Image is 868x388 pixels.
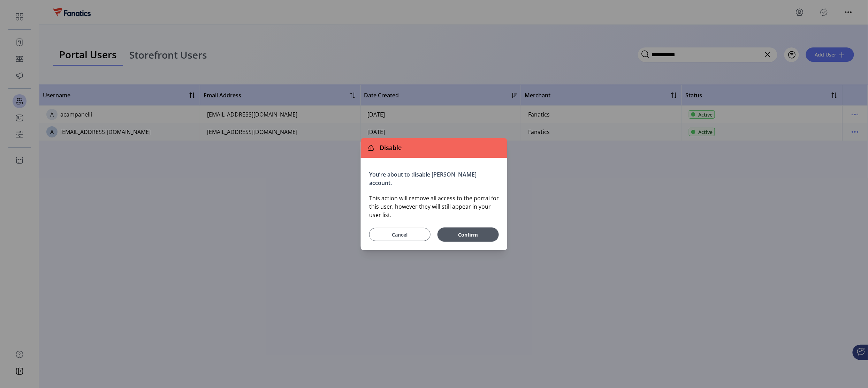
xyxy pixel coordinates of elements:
span: Cancel [378,231,422,238]
button: Confirm [437,227,499,242]
span: Confirm [447,231,490,238]
p: This action will remove all access to the portal for this user, however they will still appear in... [369,194,499,219]
span: Disable [377,143,402,152]
button: Cancel [369,228,431,241]
p: You’re about to disable [PERSON_NAME] account. [369,170,499,187]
